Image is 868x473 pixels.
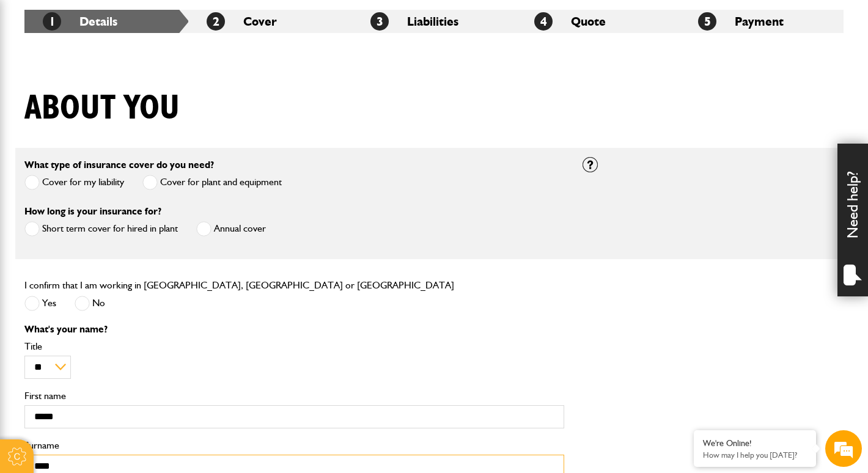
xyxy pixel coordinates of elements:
label: How long is your insurance for? [24,207,161,216]
p: What's your name? [24,324,564,334]
li: Liabilities [352,10,516,33]
label: What type of insurance cover do you need? [24,160,214,170]
label: Short term cover for hired in plant [24,221,178,237]
div: We're Online! [703,438,807,449]
label: Title [24,342,564,351]
span: 2 [207,12,225,31]
label: No [75,296,105,311]
div: Need help? [837,144,868,296]
label: Surname [24,441,564,450]
li: Quote [516,10,680,33]
li: Cover [188,10,352,33]
h1: About you [24,88,180,129]
span: 1 [43,12,61,31]
span: 3 [370,12,389,31]
span: 5 [698,12,716,31]
li: Details [24,10,188,33]
label: Cover for my liability [24,175,124,190]
span: 4 [534,12,553,31]
label: Cover for plant and equipment [142,175,282,190]
label: I confirm that I am working in [GEOGRAPHIC_DATA], [GEOGRAPHIC_DATA] or [GEOGRAPHIC_DATA] [24,280,454,290]
li: Payment [680,10,844,33]
label: First name [24,391,564,401]
p: How may I help you today? [703,450,807,460]
label: Yes [24,296,56,311]
label: Annual cover [196,221,266,237]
